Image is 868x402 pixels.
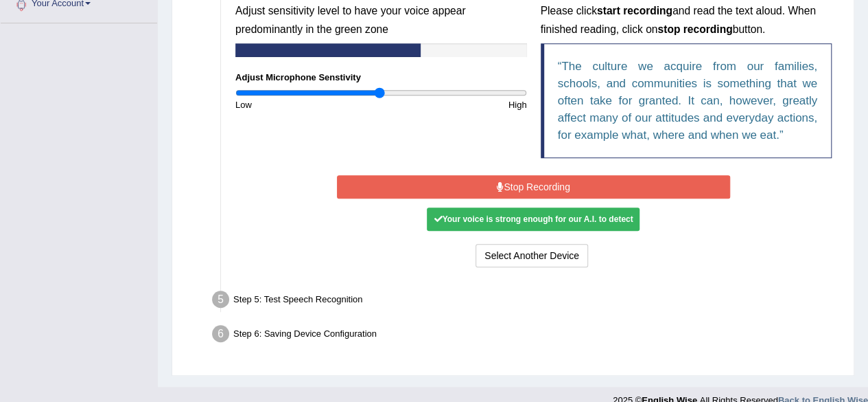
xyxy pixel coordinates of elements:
label: Adjust Microphone Senstivity [235,71,361,84]
div: Your voice is strong enough for our A.I. to detect [427,208,640,231]
div: Step 6: Saving Device Configuration [206,321,847,351]
small: Adjust sensitivity level to have your voice appear predominantly in the green zone [235,5,465,34]
div: Step 5: Test Speech Recognition [206,287,847,317]
b: start recording [597,5,672,16]
b: stop recording [657,23,732,35]
small: Please click and read the text aloud. When finished reading, click on button. [541,5,816,34]
q: The culture we acquire from our families, schools, and communities is something that we often tak... [558,60,818,142]
button: Select Another Device [476,244,588,267]
div: Low [228,98,381,111]
button: Stop Recording [337,175,730,199]
div: High [381,98,533,111]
